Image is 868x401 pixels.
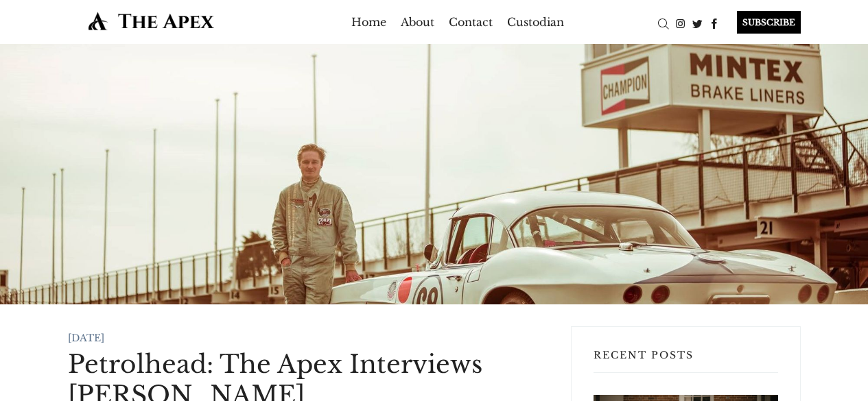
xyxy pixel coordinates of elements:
time: [DATE] [68,332,104,344]
div: SUBSCRIBE [737,11,801,34]
a: Instagram [672,16,689,29]
a: Search [655,16,672,29]
a: SUBSCRIBE [723,11,801,34]
a: Home [351,11,386,33]
h3: Recent Posts [594,349,778,373]
a: Facebook [706,16,723,29]
a: Custodian [507,11,564,33]
img: The Apex by Custodian [68,11,235,31]
a: About [401,11,434,33]
a: Contact [449,11,493,33]
a: Twitter [689,16,706,29]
